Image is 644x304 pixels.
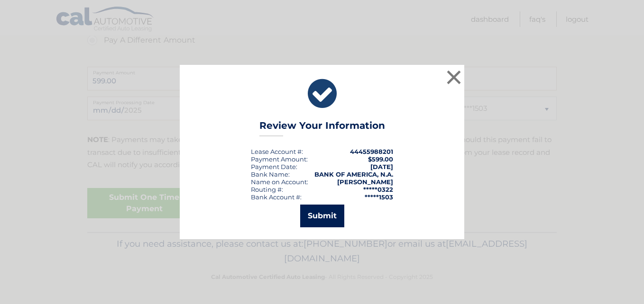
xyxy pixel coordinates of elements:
[314,170,393,178] strong: BANK OF AMERICA, N.A.
[251,163,296,170] span: Payment Date
[370,163,393,170] span: [DATE]
[350,148,393,155] strong: 44455988201
[444,68,463,87] button: ×
[259,120,385,136] h3: Review Your Information
[300,205,344,227] button: Submit
[251,155,308,163] div: Payment Amount:
[368,155,393,163] span: $599.00
[251,193,302,201] div: Bank Account #:
[251,178,308,186] div: Name on Account:
[251,148,303,155] div: Lease Account #:
[337,178,393,186] strong: [PERSON_NAME]
[251,170,290,178] div: Bank Name:
[251,163,297,170] div: :
[251,186,283,193] div: Routing #:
